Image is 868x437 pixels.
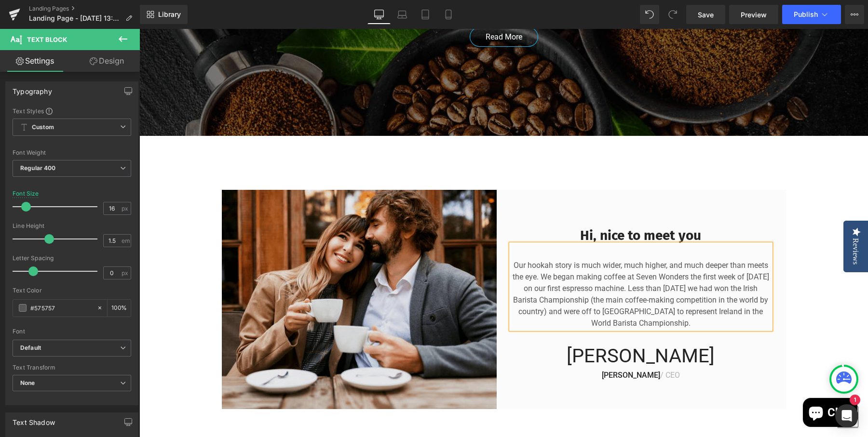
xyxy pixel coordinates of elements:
[13,328,131,335] div: Font
[72,50,142,72] a: Design
[158,10,181,19] span: Library
[794,11,818,18] span: Publish
[13,364,131,371] div: Text Transform
[661,369,721,400] inbox-online-store-chat: Shopify online store chat
[140,5,188,24] a: New Library
[122,238,130,244] span: em
[13,287,131,294] div: Text Color
[741,10,767,20] span: Preview
[20,344,41,352] i: Default
[122,205,130,212] span: px
[122,270,130,276] span: px
[13,82,52,95] div: Typography
[835,404,858,427] div: Open Intercom Messenger
[27,36,67,43] span: Text Block
[414,5,437,24] a: Tablet
[640,5,659,24] button: Undo
[698,10,714,20] span: Save
[391,5,414,24] a: Laptop
[346,3,383,13] span: Read More
[367,5,391,24] a: Desktop
[372,231,631,300] p: Our hookah story is much wider, much higher, and much deeper than meets the eye. We began making ...
[462,342,521,351] strong: [PERSON_NAME]
[13,190,39,197] div: Font Size
[13,413,55,426] div: Text Shadow
[13,107,131,115] div: Text Styles
[663,5,682,24] button: Redo
[108,300,131,317] div: %
[782,5,841,24] button: Publish
[437,5,460,24] a: Mobile
[13,255,131,262] div: Letter Spacing
[372,316,631,339] p: [PERSON_NAME]
[372,198,631,215] h2: Hi, nice to meet you
[729,5,778,24] a: Preview
[20,164,56,172] b: Regular 400
[30,303,92,313] input: Color
[845,5,864,24] button: More
[13,149,131,156] div: Font Weight
[29,14,122,22] span: Landing Page - [DATE] 13:17:11
[13,223,131,229] div: Line Height
[32,123,54,132] b: Custom
[372,341,631,352] p: / CEO
[29,5,140,13] a: Landing Pages
[20,379,35,386] b: None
